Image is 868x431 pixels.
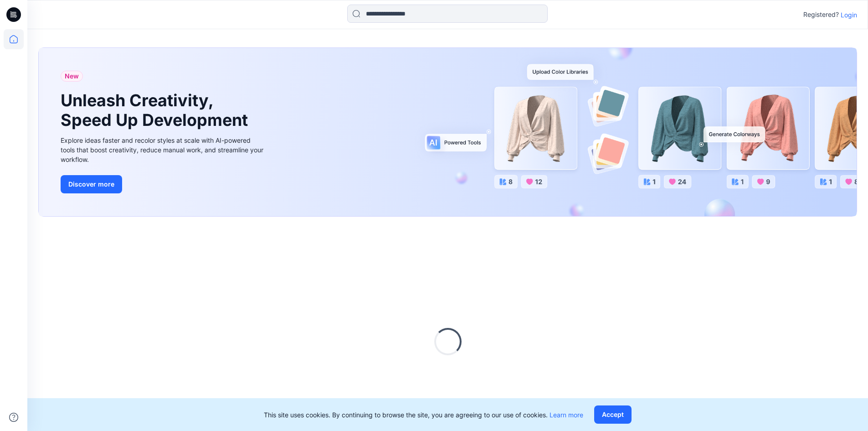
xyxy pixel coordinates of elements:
p: This site uses cookies. By continuing to browse the site, you are agreeing to our use of cookies. [264,410,583,420]
h1: Unleash Creativity, Speed Up Development [61,91,252,130]
a: Discover more [61,175,266,193]
button: Accept [594,405,632,424]
p: Login [841,10,857,20]
a: Learn more [550,411,583,419]
span: New [65,71,79,82]
div: Explore ideas faster and recolor styles at scale with AI-powered tools that boost creativity, red... [61,135,266,164]
p: Registered? [803,9,839,20]
button: Discover more [61,175,122,193]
